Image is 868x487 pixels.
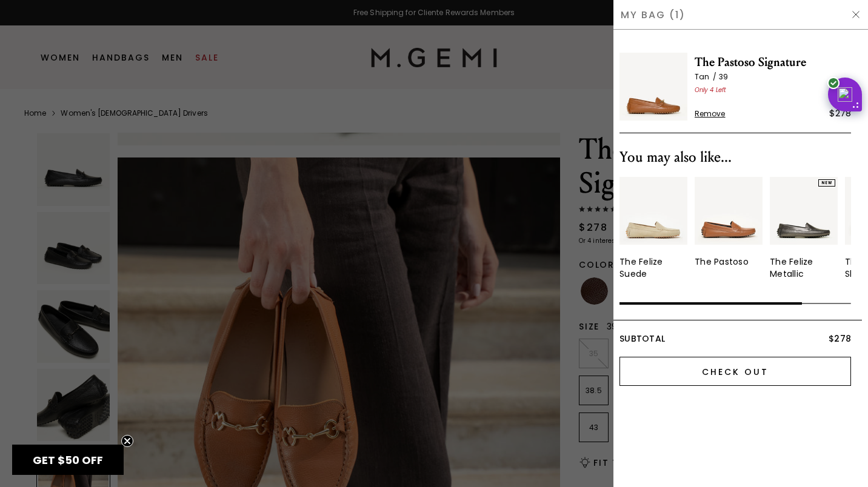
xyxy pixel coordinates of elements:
[33,452,103,468] span: GET $50 OFF
[121,435,133,447] button: Close teaser
[695,53,851,72] span: The Pastoso Signature
[619,148,851,167] div: You may also like...
[770,256,838,280] div: The Felize Metallic
[695,256,749,268] div: The Pastoso
[619,256,687,280] div: The Felize Suede
[619,333,665,345] span: Subtotal
[695,109,726,119] span: Remove
[818,179,835,187] div: NEW
[770,177,838,280] a: NEWThe Felize Metallic
[829,333,851,345] span: $278
[619,357,851,386] input: Check Out
[695,177,763,245] img: v_11572_01_Main_New_ThePastoso_Tan_Leather_290x387_crop_center.jpg
[619,53,687,121] img: The Pastoso Signature
[12,445,124,475] div: GET $50 OFFClose teaser
[770,177,838,280] div: 3 / 4
[851,10,861,19] img: Hide Drawer
[695,85,726,94] span: Only 4 Left
[695,71,719,82] span: Tan
[719,71,728,82] span: 39
[695,177,763,268] a: The Pastoso
[619,177,687,245] img: v_05850_01_Main_New_TheFelize_Latte_Suede_290x387_crop_center.jpg
[829,106,851,121] div: $278
[619,177,687,280] a: The Felize Suede
[770,177,838,245] img: 7385132007483_01_Main_New_TheFelize_DarkGunmetal_MetallicLeather_290x387_crop_center.jpg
